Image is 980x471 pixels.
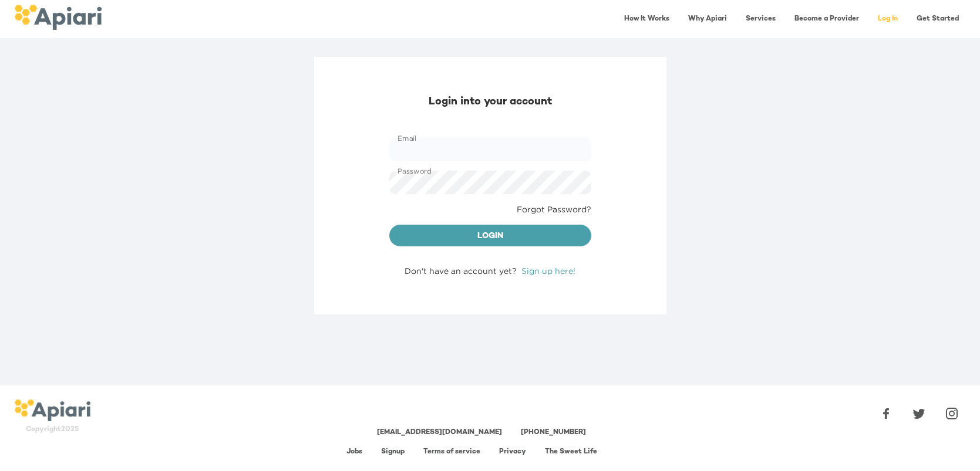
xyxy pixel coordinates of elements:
a: Terms of service [423,448,480,456]
a: The Sweet Life [545,448,597,456]
a: Services [739,7,783,31]
a: Sign up here! [521,266,575,275]
div: [PHONE_NUMBER] [521,428,586,438]
div: Don't have an account yet? [389,265,591,277]
a: Log In [871,7,905,31]
div: Copyright 2025 [14,425,90,435]
img: logo [14,399,90,422]
a: Get Started [910,7,966,31]
button: Login [389,225,591,247]
img: logo [14,5,102,30]
a: [EMAIL_ADDRESS][DOMAIN_NAME] [377,429,502,436]
span: Login [399,229,582,244]
a: How It Works [617,7,676,31]
a: Privacy [499,448,526,456]
div: Login into your account [389,94,591,110]
a: Forgot Password? [517,204,591,215]
a: Become a Provider [787,7,866,31]
a: Jobs [346,448,362,456]
a: Signup [381,448,405,456]
a: Why Apiari [681,7,734,31]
